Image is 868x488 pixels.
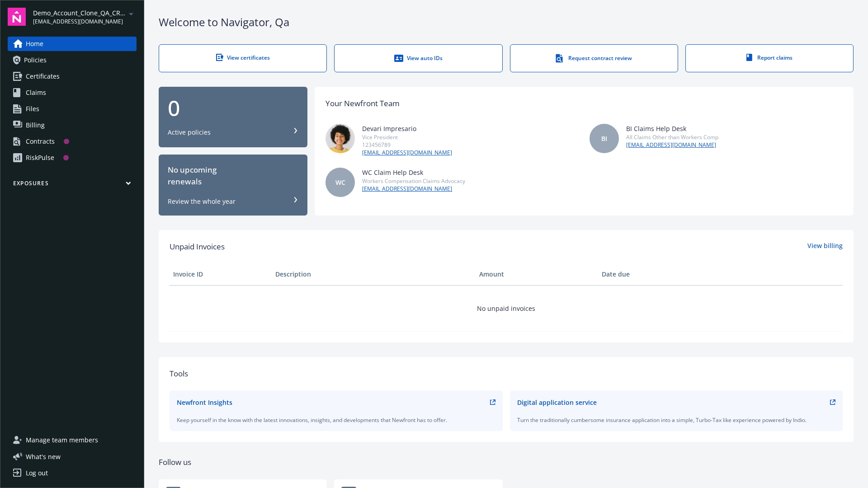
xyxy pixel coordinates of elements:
[159,14,854,30] div: Welcome to Navigator , Qa
[272,263,476,285] th: Description
[325,98,400,109] div: Your Newfront Team
[362,185,465,193] a: [EMAIL_ADDRESS][DOMAIN_NAME]
[26,102,39,116] span: Files
[26,466,48,480] div: Log out
[476,263,598,285] th: Amount
[8,452,75,461] button: What's new
[26,452,61,461] span: What ' s new
[8,69,137,84] a: Certificates
[159,456,854,468] div: Follow us
[168,97,298,119] div: 0
[517,416,836,424] div: Turn the traditionally cumbersome insurance application into a simple, Turbo-Tax like experience ...
[159,87,307,148] button: 0Active policies
[170,241,225,253] span: Unpaid Invoices
[8,134,137,149] a: Contracts
[685,44,854,72] a: Report claims
[325,124,355,153] img: photo
[807,241,843,253] a: View billing
[168,128,211,137] div: Active policies
[170,263,272,285] th: Invoice ID
[704,54,835,61] div: Report claims
[126,8,137,19] a: arrowDropDown
[168,197,236,206] div: Review the whole year
[8,85,137,100] a: Claims
[24,53,47,67] span: Policies
[26,85,46,100] span: Claims
[362,149,452,157] a: [EMAIL_ADDRESS][DOMAIN_NAME]
[26,433,98,447] span: Manage team members
[8,118,137,132] a: Billing
[362,168,465,177] div: WC Claim Help Desk
[159,44,327,72] a: View certificates
[517,398,597,407] div: Digital application service
[362,177,465,185] div: Workers Compensation Claims Advocacy
[353,54,484,63] div: View auto IDs
[8,53,137,67] a: Policies
[528,54,660,63] div: Request contract review
[177,54,308,61] div: View certificates
[335,178,345,187] span: WC
[170,285,843,331] td: No unpaid invoices
[8,8,26,26] img: navigator-logo.svg
[26,150,54,165] div: RiskPulse
[601,134,607,143] span: BI
[362,124,452,133] div: Devari Impresario
[626,124,718,133] div: BI Claims Help Desk
[362,141,452,149] div: 123456789
[8,150,137,165] a: RiskPulse
[168,164,298,188] div: No upcoming renewals
[26,37,43,51] span: Home
[510,44,678,72] a: Request contract review
[26,69,60,84] span: Certificates
[159,155,307,216] button: No upcomingrenewalsReview the whole year
[26,134,55,149] div: Contracts
[8,102,137,116] a: Files
[177,416,495,424] div: Keep yourself in the know with the latest innovations, insights, and developments that Newfront h...
[8,179,137,191] button: Exposures
[33,8,126,18] span: Demo_Account_Clone_QA_CR_Tests_Prospect
[170,368,843,380] div: Tools
[33,8,137,26] button: Demo_Account_Clone_QA_CR_Tests_Prospect[EMAIL_ADDRESS][DOMAIN_NAME]arrowDropDown
[626,133,718,141] div: All Claims Other than Workers Comp
[334,44,502,72] a: View auto IDs
[8,433,137,447] a: Manage team members
[177,398,232,407] div: Newfront Insights
[33,18,126,26] span: [EMAIL_ADDRESS][DOMAIN_NAME]
[26,118,45,132] span: Billing
[598,263,700,285] th: Date due
[362,133,452,141] div: Vice President
[626,141,718,149] a: [EMAIL_ADDRESS][DOMAIN_NAME]
[8,37,137,51] a: Home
